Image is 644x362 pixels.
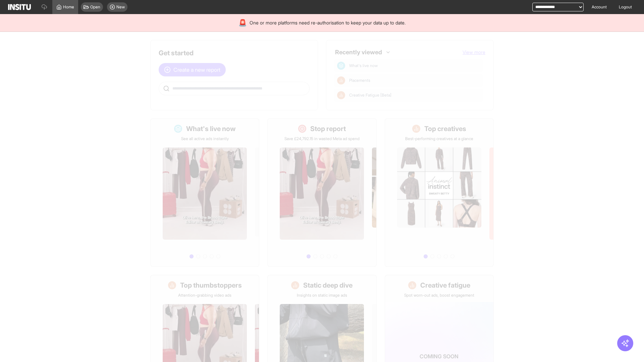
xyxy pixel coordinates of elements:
[238,18,247,27] div: 🚨
[250,19,406,26] span: One or more platforms need re-authorisation to keep your data up to date.
[90,4,100,10] span: Open
[116,4,125,10] span: New
[63,4,74,10] span: Home
[8,4,31,10] img: Logo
